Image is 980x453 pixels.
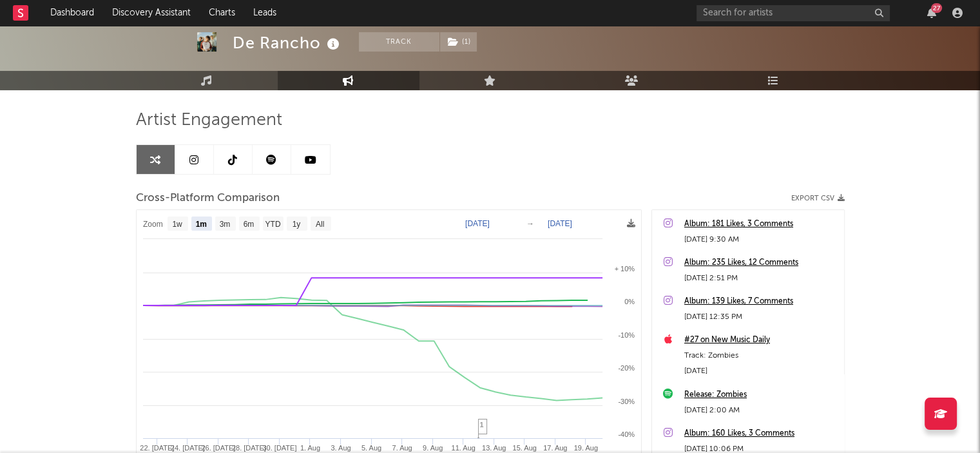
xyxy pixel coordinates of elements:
[392,444,412,452] text: 7. Aug
[172,220,182,229] text: 1w
[201,444,235,452] text: 26. [DATE]
[684,309,838,325] div: [DATE] 12:35 PM
[136,113,282,128] span: Artist Engagement
[684,363,838,379] div: [DATE]
[573,444,597,452] text: 19. Aug
[140,444,174,452] text: 22. [DATE]
[300,444,320,452] text: 1. Aug
[440,32,477,52] button: (1)
[931,3,942,13] div: 27
[359,32,439,52] button: Track
[480,421,484,429] span: 1
[170,444,204,452] text: 24. [DATE]
[265,220,280,229] text: YTD
[684,232,838,247] div: [DATE] 9:30 AM
[684,294,838,309] a: Album: 139 Likes, 7 Comments
[439,32,477,52] span: ( 1 )
[481,444,505,452] text: 13. Aug
[262,444,296,452] text: 30. [DATE]
[361,444,381,452] text: 5. Aug
[143,220,163,229] text: Zoom
[618,398,635,405] text: -30%
[684,333,838,348] a: #27 on New Music Daily
[618,331,635,339] text: -10%
[422,444,442,452] text: 9. Aug
[614,265,635,273] text: + 10%
[684,217,838,232] a: Album: 181 Likes, 3 Comments
[684,271,838,286] div: [DATE] 2:51 PM
[927,8,936,18] button: 27
[292,220,300,229] text: 1y
[231,444,265,452] text: 28. [DATE]
[136,191,280,206] span: Cross-Platform Comparison
[243,220,254,229] text: 6m
[543,444,567,452] text: 17. Aug
[526,219,534,228] text: →
[684,348,838,363] div: Track: Zombies
[219,220,230,229] text: 3m
[512,444,536,452] text: 15. Aug
[618,430,635,438] text: -40%
[465,219,490,228] text: [DATE]
[684,255,838,271] a: Album: 235 Likes, 12 Comments
[791,195,845,202] button: Export CSV
[618,364,635,372] text: -20%
[233,32,343,53] div: De Rancho
[331,444,351,452] text: 3. Aug
[451,444,475,452] text: 11. Aug
[195,220,206,229] text: 1m
[684,387,838,403] a: Release: Zombies
[684,426,838,441] a: Album: 160 Likes, 3 Comments
[548,219,572,228] text: [DATE]
[684,403,838,418] div: [DATE] 2:00 AM
[697,5,890,21] input: Search for artists
[315,220,323,229] text: All
[624,298,635,305] text: 0%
